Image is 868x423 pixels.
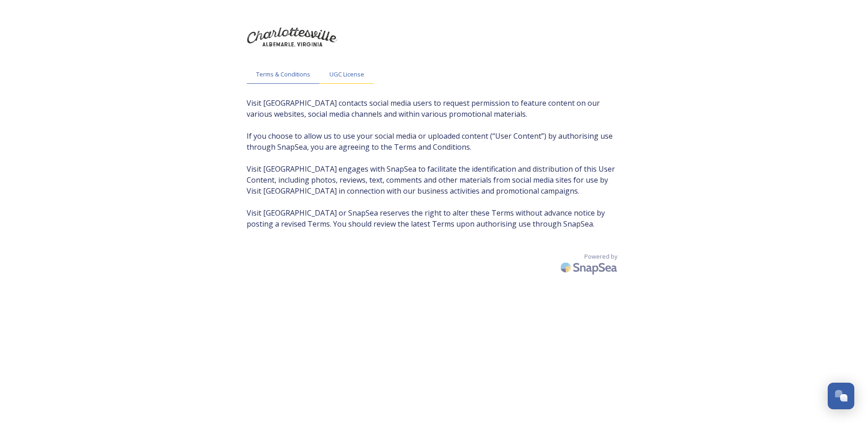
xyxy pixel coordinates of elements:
[558,257,622,278] img: SnapSea Logo
[828,383,854,409] button: Open Chat
[256,70,310,79] span: Terms & Conditions
[247,98,622,229] span: Visit [GEOGRAPHIC_DATA] contacts social media users to request permission to feature content on o...
[247,27,338,47] img: download%20(7).png
[329,70,364,79] span: UGC License
[584,252,617,261] span: Powered by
